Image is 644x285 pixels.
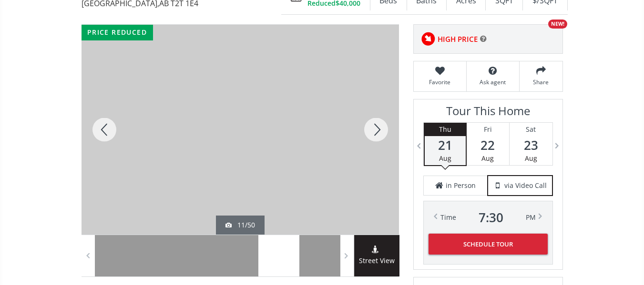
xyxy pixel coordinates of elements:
[525,154,537,163] span: Aug
[425,123,466,136] div: Thu
[479,211,503,224] span: 7 : 30
[524,78,558,86] span: Share
[440,211,536,224] div: Time PM
[510,123,552,136] div: Sat
[429,234,548,255] button: Schedule Tour
[467,138,509,152] span: 22
[439,154,451,163] span: Aug
[467,123,509,136] div: Fri
[419,29,438,49] img: rating icon
[354,256,399,266] span: Street View
[438,34,478,44] span: HIGH PRICE
[446,181,476,190] span: in Person
[82,25,153,40] div: price reduced
[82,25,399,235] div: 1903 26 Avenue SW Calgary, AB T2T 1E4 - Photo 11 of 50
[481,154,494,163] span: Aug
[419,78,461,86] span: Favorite
[504,181,547,190] span: via Video Call
[510,138,552,152] span: 23
[471,78,514,86] span: Ask agent
[423,104,553,122] h3: Tour This Home
[425,138,466,152] span: 21
[225,220,255,230] div: 11/50
[548,20,567,29] div: NEW!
